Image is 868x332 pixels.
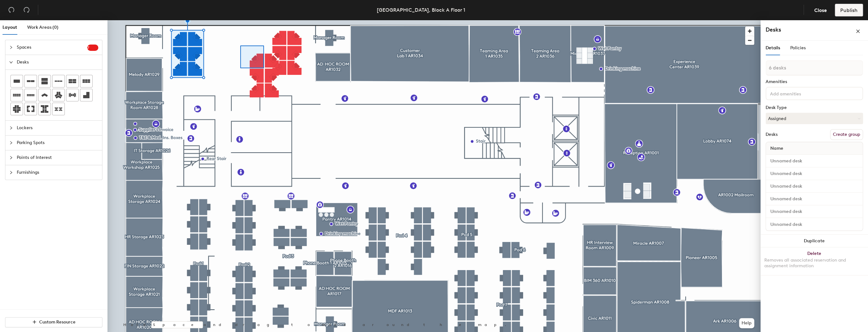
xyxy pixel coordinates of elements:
input: Unnamed desk [767,195,861,203]
span: Custom Resource [39,319,76,325]
span: collapsed [9,156,13,160]
span: collapsed [9,45,13,49]
div: [GEOGRAPHIC_DATA], Block A Floor 1 [377,6,465,14]
button: DeleteRemoves all associated reservation and assignment information [761,247,868,275]
div: Amenities [766,79,863,84]
button: Assigned [766,113,863,124]
button: Publish [835,4,863,16]
button: Create group [830,129,863,140]
h4: Desks [766,26,835,34]
span: Work Areas (0) [27,25,58,30]
span: expanded [9,60,13,64]
span: undo [8,7,15,13]
span: collapsed [9,126,13,130]
span: Parking Spots [17,136,98,150]
span: Details [766,45,780,51]
span: Policies [790,45,806,51]
input: Unnamed desk [767,220,861,229]
button: Close [809,4,832,16]
div: Removes all associated reservation and assignment information [764,257,864,269]
button: Custom Resource [5,317,102,327]
span: Close [814,7,827,13]
input: Unnamed desk [767,207,861,216]
span: Name [767,143,786,154]
button: Help [739,318,754,328]
span: Desks [17,55,98,69]
span: collapsed [9,141,13,145]
input: Unnamed desk [767,182,861,191]
span: Points of Interest [17,150,98,165]
div: Desks [766,132,778,137]
input: Unnamed desk [767,169,861,178]
input: Unnamed desk [767,157,861,166]
input: Add amenities [769,89,826,97]
button: Undo (⌘ + Z) [5,4,18,16]
span: Furnishings [17,165,98,180]
span: Layout [3,25,17,30]
span: collapsed [9,171,13,174]
span: Lockers [17,121,98,135]
span: close [856,29,860,33]
span: 7 [87,45,98,50]
div: Desk Type [766,105,863,110]
sup: 7 [87,45,98,51]
button: Redo (⌘ + ⇧ + Z) [20,4,33,16]
button: Duplicate [761,235,868,247]
span: Spaces [17,40,87,55]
